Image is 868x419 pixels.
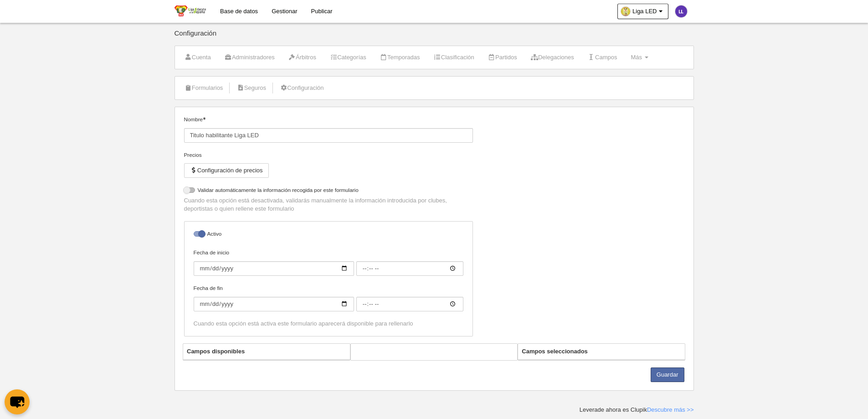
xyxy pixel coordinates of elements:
button: Configuración de precios [184,163,269,178]
span: Más [631,54,642,61]
th: Campos disponibles [183,344,350,360]
img: c2l6ZT0zMHgzMCZmcz05JnRleHQ9TEwmYmc9NWUzNWIx.png [675,5,687,17]
a: Árbitros [283,51,321,64]
a: Campos [583,51,622,64]
th: Campos seleccionados [518,344,685,360]
a: Delegaciones [526,51,579,64]
a: Partidos [483,51,522,64]
i: Obligatorio [203,117,205,120]
a: Cuenta [180,51,216,64]
label: Validar automáticamente la información recogida por este formulario [184,186,473,197]
img: Oa3ElrZntIAI.30x30.jpg [621,7,630,16]
span: Liga LED [632,7,657,16]
input: Fecha de inicio [356,261,463,276]
p: Cuando esta opción está desactivada, validarás manualmente la información introducida por clubes,... [184,197,473,213]
a: Administradores [220,51,280,64]
input: Fecha de inicio [194,261,354,276]
div: Cuando esta opción está activa este formulario aparecerá disponible para rellenarlo [194,320,463,328]
input: Nombre [184,128,473,143]
button: chat-button [5,389,30,414]
a: Temporadas [375,51,425,64]
button: Guardar [651,367,684,382]
label: Nombre [184,115,473,143]
label: Fecha de fin [194,284,463,311]
div: Leverade ahora es Clupik [580,406,694,414]
input: Fecha de fin [194,297,354,311]
label: Activo [194,230,463,240]
a: Formularios [180,81,228,95]
a: Categorías [325,51,371,64]
input: Fecha de fin [356,297,463,311]
div: Precios [184,151,473,159]
a: Configuración [275,81,329,95]
a: Seguros [231,81,271,95]
img: Liga LED [175,5,206,16]
a: Liga LED [617,4,668,19]
a: Clasificación [429,51,479,64]
a: Descubre más >> [647,406,694,413]
div: Configuración [175,30,694,46]
label: Fecha de inicio [194,248,463,276]
a: Más [626,51,653,64]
